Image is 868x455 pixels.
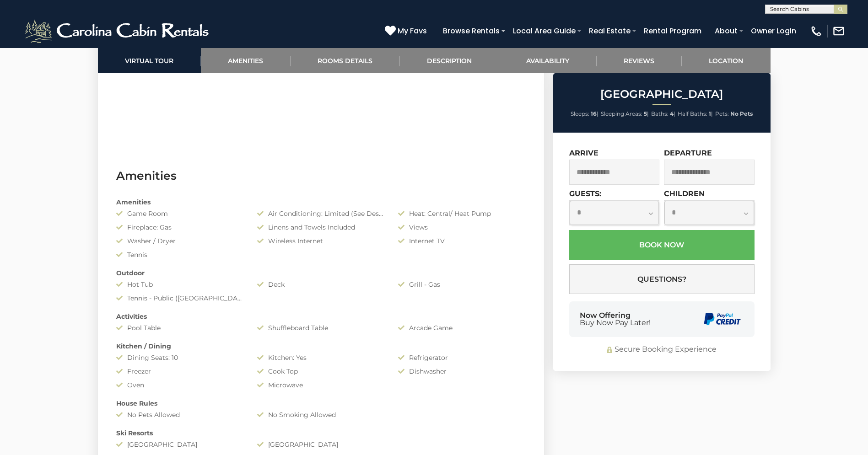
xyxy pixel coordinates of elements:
div: Deck [250,280,391,289]
span: Buy Now Pay Later! [580,319,651,327]
a: Browse Rentals [438,23,504,39]
a: Owner Login [746,23,801,39]
a: Real Estate [584,23,635,39]
div: Views [391,223,532,232]
div: Heat: Central/ Heat Pump [391,209,532,218]
div: Dining Seats: 10 [109,353,250,362]
div: Kitchen / Dining [109,342,533,351]
img: mail-regular-white.png [832,25,845,37]
div: Fireplace: Gas [109,223,250,232]
div: Ski Resorts [109,428,533,438]
div: [GEOGRAPHIC_DATA] [250,440,391,449]
a: Amenities [201,48,291,73]
div: Freezer [109,367,250,376]
a: Location [682,48,771,73]
button: Questions? [569,264,755,294]
a: Rental Program [639,23,706,39]
img: White-1-2.png [23,17,213,45]
div: Wireless Internet [250,236,391,246]
a: Virtual Tour [98,48,201,73]
label: Arrive [569,149,598,157]
div: Pool Table [109,323,250,332]
a: Reviews [597,48,682,73]
div: Activities [109,312,533,321]
span: My Favs [398,25,427,37]
div: No Pets Allowed [109,410,250,419]
img: phone-regular-white.png [810,25,823,37]
a: Description [400,48,499,73]
div: Air Conditioning: Limited (See Description) [250,209,391,218]
div: Washer / Dryer [109,236,250,246]
div: Dishwasher [391,367,532,376]
div: Arcade Game [391,323,532,332]
h2: [GEOGRAPHIC_DATA] [555,88,768,100]
div: Kitchen: Yes [250,353,391,362]
div: [GEOGRAPHIC_DATA] [109,440,250,449]
div: Cook Top [250,367,391,376]
li: | [571,108,598,120]
div: Tennis - Public ([GEOGRAPHIC_DATA]) [109,294,250,303]
strong: 16 [591,110,597,117]
div: Microwave [250,380,391,390]
a: About [710,23,742,39]
strong: No Pets [730,110,753,117]
li: | [678,108,713,120]
label: Departure [664,149,712,157]
div: Secure Booking Experience [569,344,755,355]
label: Children [664,189,705,198]
button: Book Now [569,230,755,260]
div: Shuffleboard Table [250,323,391,332]
div: No Smoking Allowed [250,410,391,419]
span: Sleeping Areas: [601,110,642,117]
div: Hot Tub [109,280,250,289]
div: Internet TV [391,236,532,246]
div: Game Room [109,209,250,218]
div: Grill - Gas [391,280,532,289]
h3: Amenities [116,168,526,184]
li: | [601,108,649,120]
div: Refrigerator [391,353,532,362]
strong: 5 [644,110,647,117]
a: My Favs [385,25,429,37]
span: Sleeps: [571,110,589,117]
label: Guests: [569,189,601,198]
div: Oven [109,380,250,390]
span: Half Baths: [678,110,707,117]
a: Local Area Guide [508,23,580,39]
div: Linens and Towels Included [250,223,391,232]
div: Amenities [109,198,533,207]
span: Pets: [715,110,729,117]
div: Tennis [109,250,250,259]
div: Outdoor [109,268,533,278]
a: Availability [499,48,597,73]
div: Now Offering [580,312,651,327]
strong: 4 [670,110,674,117]
div: House Rules [109,399,533,408]
strong: 1 [709,110,711,117]
span: Baths: [651,110,669,117]
li: | [651,108,675,120]
a: Rooms Details [291,48,400,73]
